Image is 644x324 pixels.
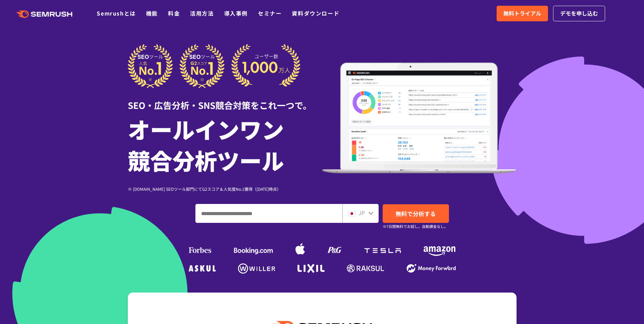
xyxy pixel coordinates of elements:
[383,204,449,223] a: 無料で分析する
[168,9,180,17] a: 料金
[292,9,339,17] a: 資料ダウンロード
[383,223,448,230] small: ※7日間無料でお試し。自動課金なし。
[358,209,365,217] span: JP
[224,9,248,17] a: 導入事例
[497,6,548,21] a: 無料トライアル
[396,209,436,218] span: 無料で分析する
[128,186,322,192] div: ※ [DOMAIN_NAME] SEOツール部門にてG2スコア＆人気度No.1獲得（[DATE]時点）
[560,9,598,18] span: デモを申し込む
[553,6,605,21] a: デモを申し込む
[503,9,541,18] span: 無料トライアル
[258,9,282,17] a: セミナー
[146,9,158,17] a: 機能
[128,88,322,112] div: SEO・広告分析・SNS競合対策をこれ一つで。
[196,204,342,223] input: ドメイン、キーワードまたはURLを入力してください
[190,9,214,17] a: 活用方法
[97,9,136,17] a: Semrushとは
[128,113,322,176] h1: オールインワン 競合分析ツール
